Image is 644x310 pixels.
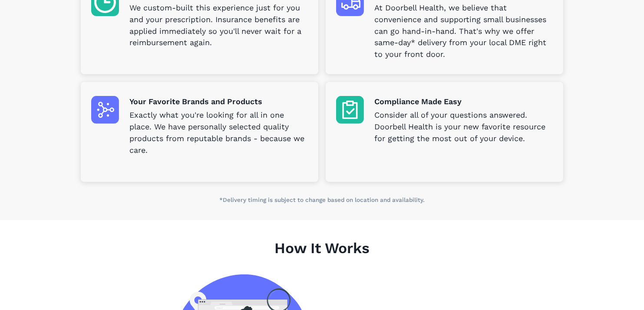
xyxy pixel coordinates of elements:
[81,240,563,275] h1: How It Works
[374,109,553,145] p: Consider all of your questions answered. Doorbell Health is your new favorite resource for gettin...
[129,96,308,108] p: Your Favorite Brands and Products
[374,2,553,60] p: At Doorbell Health, we believe that convenience and supporting small businesses can go hand-in-ha...
[81,196,563,204] p: *Delivery timing is subject to change based on location and availability.
[374,96,553,108] p: Compliance Made Easy
[336,96,364,124] img: Compliance Made Easy icon
[91,96,119,124] img: Your Favorite Brands and Products icon
[129,2,308,49] p: We custom-built this experience just for you and your prescription. Insurance benefits are applie...
[129,109,308,156] p: Exactly what you're looking for all in one place. We have personally selected quality products fr...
